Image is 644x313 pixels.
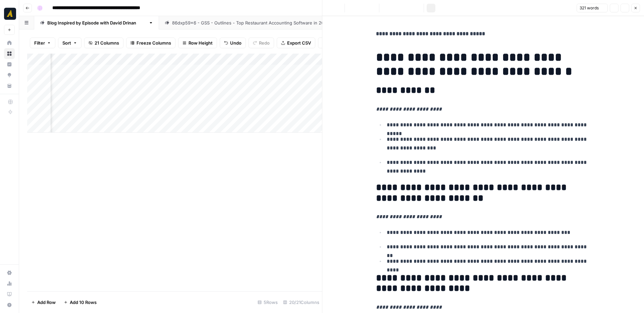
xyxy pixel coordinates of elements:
span: 21 Columns [95,40,119,46]
span: Add Row [37,299,56,306]
span: Export CSV [287,40,311,46]
button: Add Row [27,297,60,308]
button: 321 words [577,4,608,12]
span: Row Height [189,40,213,46]
button: Export CSV [277,38,315,48]
span: Add 10 Rows [70,299,97,306]
span: Sort [62,40,71,46]
a: 86dxp59x6 - GSS - Outlines - Top Restaurant Accounting Software in [DATE]: Tools That Save Time a... [159,16,417,29]
span: Filter [34,40,45,46]
a: Insights [4,59,15,70]
a: Settings [4,267,15,278]
button: Add 10 Rows [60,297,101,308]
a: Home [4,38,15,48]
a: Blog Inspired by Episode with [PERSON_NAME] [34,16,159,29]
span: Undo [230,40,241,46]
button: Filter [30,38,55,48]
div: Blog Inspired by Episode with [PERSON_NAME] [47,19,146,26]
a: Learning Hub [4,289,15,300]
button: Freeze Columns [126,38,175,48]
img: Marketers in Demand Logo [4,8,16,20]
button: Row Height [178,38,217,48]
button: 21 Columns [84,38,123,48]
button: Redo [249,38,274,48]
div: 5 Rows [255,297,280,308]
div: 20/21 Columns [280,297,322,308]
a: Your Data [4,80,15,91]
button: Workspace: Marketers in Demand [4,5,15,22]
button: Sort [58,38,82,48]
div: 86dxp59x6 - GSS - Outlines - Top Restaurant Accounting Software in [DATE]: Tools That Save Time a... [172,19,404,26]
span: 321 words [580,5,599,11]
button: Help + Support [4,300,15,310]
span: Freeze Columns [137,40,171,46]
a: Opportunities [4,70,15,80]
a: Usage [4,278,15,289]
a: Browse [4,48,15,59]
button: Undo [220,38,246,48]
span: Redo [259,40,270,46]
